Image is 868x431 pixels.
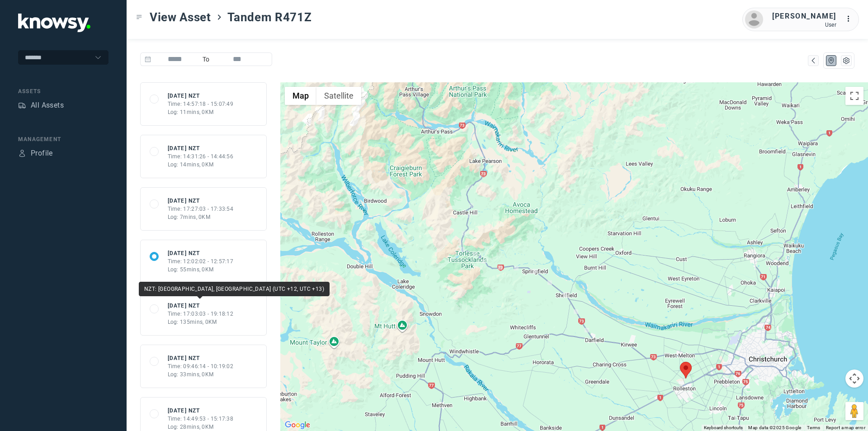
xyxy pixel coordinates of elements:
[18,148,53,159] a: ProfileProfile
[18,87,108,95] div: Assets
[168,265,234,274] div: Log: 55mins, 0KM
[18,135,108,143] div: Management
[168,310,234,318] div: Time: 17:03:03 - 19:18:12
[168,407,234,415] div: [DATE] NZT
[199,52,213,66] span: To
[827,57,835,65] div: Map
[772,22,836,28] div: User
[168,152,234,161] div: Time: 14:31:26 - 14:44:56
[168,161,234,169] div: Log: 14mins, 0KM
[704,425,743,431] button: Keyboard shortcuts
[168,100,234,108] div: Time: 14:57:18 - 15:07:49
[845,87,863,105] button: Toggle fullscreen view
[283,419,312,431] a: Open this area in Google Maps (opens a new window)
[18,100,64,111] a: AssetsAll Assets
[845,402,863,420] button: Drag Pegman onto the map to open Street View
[168,423,234,431] div: Log: 28mins, 0KM
[227,9,312,25] span: Tandem R471Z
[144,286,324,292] span: NZT: [GEOGRAPHIC_DATA], [GEOGRAPHIC_DATA] (UTC +12, UTC +13)
[168,354,234,362] div: [DATE] NZT
[748,425,801,430] span: Map data ©2025 Google
[150,9,211,25] span: View Asset
[845,14,856,24] div: :
[316,87,361,105] button: Show satellite imagery
[809,57,817,65] div: Map
[168,249,234,257] div: [DATE] NZT
[845,14,856,26] div: :
[168,257,234,265] div: Time: 12:02:02 - 12:57:17
[168,362,234,370] div: Time: 09:46:14 - 10:19:02
[168,302,234,310] div: [DATE] NZT
[168,318,234,326] div: Log: 135mins, 0KM
[18,101,26,109] div: Assets
[807,425,821,430] a: Terms (opens in new tab)
[168,108,234,116] div: Log: 11mins, 0KM
[18,149,26,157] div: Profile
[845,369,863,388] button: Map camera controls
[283,419,312,431] img: Google
[772,11,836,22] div: [PERSON_NAME]
[168,197,234,205] div: [DATE] NZT
[168,92,234,100] div: [DATE] NZT
[136,14,142,20] div: Toggle Menu
[745,10,763,28] img: avatar.png
[285,87,316,105] button: Show street map
[168,415,234,423] div: Time: 14:49:53 - 15:17:38
[826,425,865,430] a: Report a map error
[31,148,53,159] div: Profile
[168,370,234,379] div: Log: 33mins, 0KM
[842,57,850,65] div: List
[846,15,855,22] tspan: ...
[216,14,223,21] div: >
[168,213,234,221] div: Log: 7mins, 0KM
[168,144,234,152] div: [DATE] NZT
[18,14,90,32] img: Application Logo
[31,100,64,111] div: All Assets
[168,205,234,213] div: Time: 17:27:03 - 17:33:54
